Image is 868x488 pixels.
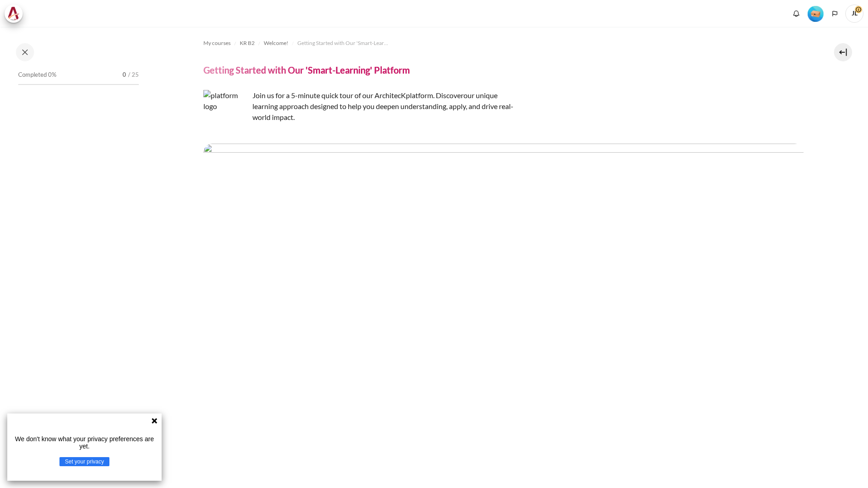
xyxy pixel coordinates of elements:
span: Getting Started with Our 'Smart-Learning' Platform [297,39,388,47]
a: Getting Started with Our 'Smart-Learning' Platform [297,38,388,49]
span: My courses [203,39,231,47]
span: Completed 0% [18,70,56,80]
span: / 25 [128,70,139,80]
p: Join us for a 5-minute quick tour of our ArchitecK platform. Discover [203,90,521,123]
span: KR B2 [240,39,255,47]
button: Languages [828,7,842,20]
h4: Getting Started with Our 'Smart-Learning' Platform [203,64,410,76]
span: 0 [123,70,126,80]
span: . [252,91,513,121]
nav: Navigation bar [203,36,804,50]
img: Architeck [7,7,20,20]
span: Welcome! [264,39,288,47]
a: KR B2 [240,38,255,49]
a: User menu [845,5,863,23]
div: Level #1 [808,5,824,22]
a: My courses [203,38,231,49]
a: Level #1 [804,5,827,22]
div: Show notification window with no new notifications [789,7,803,20]
img: Level #1 [808,6,824,22]
span: JL [845,5,863,23]
span: our unique learning approach designed to help you deepen understanding, apply, and drive real-wor... [252,91,513,121]
a: Welcome! [264,38,288,49]
button: Set your privacy [59,457,109,466]
a: Architeck Architeck [5,5,27,23]
img: platform logo [203,90,249,135]
p: We don't know what your privacy preferences are yet. [11,435,158,450]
